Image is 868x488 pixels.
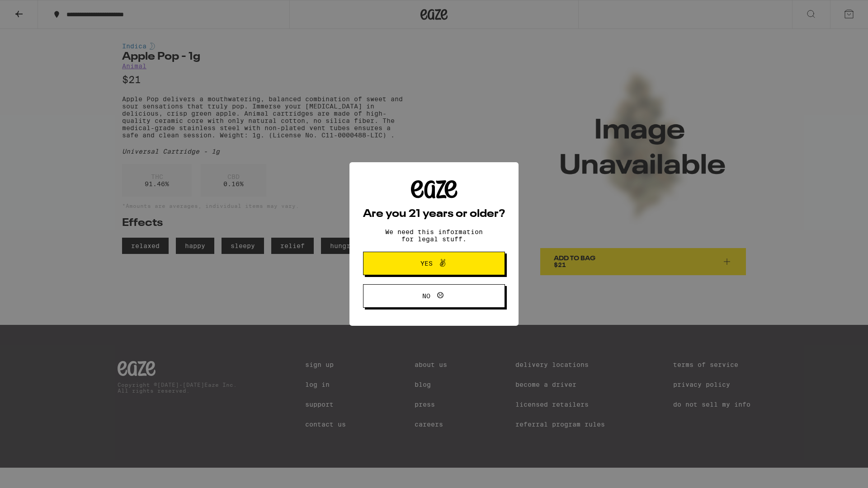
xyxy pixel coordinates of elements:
button: No [363,284,505,308]
span: Yes [420,260,433,267]
button: Yes [363,252,505,275]
span: No [422,293,430,299]
h2: Are you 21 years or older? [363,209,505,220]
p: We need this information for legal stuff. [377,228,491,243]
